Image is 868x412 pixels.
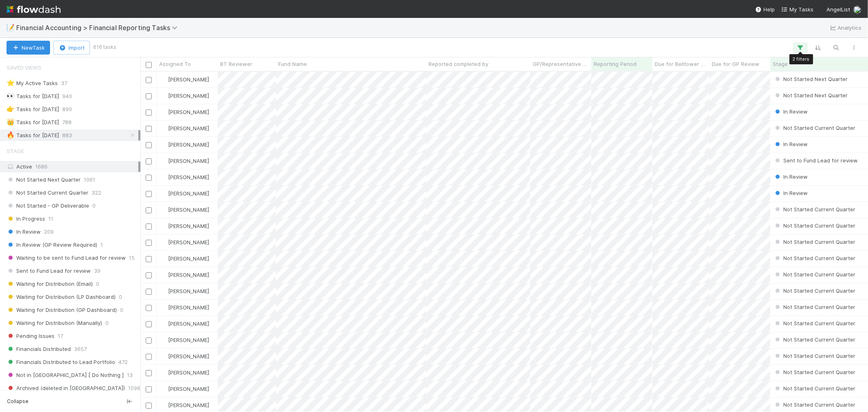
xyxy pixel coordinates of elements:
[774,239,855,245] span: Not Started Current Quarter
[774,156,858,164] div: Sent to Fund Lead for review
[168,206,209,213] span: [PERSON_NAME]
[35,163,48,170] span: 1686
[7,318,102,328] span: Waiting for Distribution (Manually)
[160,108,209,116] div: [PERSON_NAME]
[160,353,167,359] img: avatar_c7c7de23-09de-42ad-8e02-7981c37ee075.png
[774,271,855,278] span: Not Started Current Quarter
[168,109,209,115] span: [PERSON_NAME]
[160,92,167,99] img: avatar_8d06466b-a936-4205-8f52-b0cc03e2a179.png
[7,143,24,159] span: Stage
[774,125,855,131] span: Not Started Current Quarter
[774,108,808,115] span: In Review
[774,221,855,230] div: Not Started Current Quarter
[160,238,209,246] div: [PERSON_NAME]
[160,239,167,245] img: avatar_e5ec2f5b-afc7-4357-8cf1-2139873d70b1.png
[774,189,808,197] div: In Review
[7,24,15,31] span: 📝
[160,303,209,311] div: [PERSON_NAME]
[146,62,152,68] input: Toggle All Rows Selected
[7,279,93,289] span: Waiting for Distribution (Email)
[712,60,759,68] span: Due for GP Review
[160,158,167,164] img: avatar_030f5503-c087-43c2-95d1-dd8963b2926c.png
[774,124,855,132] div: Not Started Current Quarter
[160,402,167,408] img: avatar_c7c7de23-09de-42ad-8e02-7981c37ee075.png
[774,335,855,344] div: Not Started Current Quarter
[160,320,209,328] div: [PERSON_NAME]
[7,41,50,55] button: NewTask
[7,344,71,354] span: Financials Distributed
[146,272,152,278] input: Toggle Row Selected
[146,403,152,409] input: Toggle Row Selected
[774,255,855,261] span: Not Started Current Quarter
[655,60,707,68] span: Due for Belltower Review
[774,303,855,311] div: Not Started Current Quarter
[146,77,152,83] input: Toggle Row Selected
[774,205,855,213] div: Not Started Current Quarter
[168,223,209,229] span: [PERSON_NAME]
[774,369,855,375] span: Not Started Current Quarter
[129,253,135,263] span: 15
[774,401,855,408] span: Not Started Current Quarter
[44,227,54,237] span: 209
[160,223,167,229] img: avatar_705f3a58-2659-4f93-91ad-7a5be837418b.png
[160,206,167,213] img: avatar_e5ec2f5b-afc7-4357-8cf1-2139873d70b1.png
[160,140,209,149] div: [PERSON_NAME]
[160,124,209,132] div: [PERSON_NAME]
[159,60,191,68] span: Assigned To
[146,386,152,392] input: Toggle Row Selected
[146,207,152,213] input: Toggle Row Selected
[146,110,152,116] input: Toggle Row Selected
[774,107,808,116] div: In Review
[7,59,42,76] span: Saved Views
[7,266,91,276] span: Sent to Fund Lead for review
[146,158,152,164] input: Toggle Row Selected
[92,201,96,211] span: 0
[160,386,167,392] img: avatar_c7c7de23-09de-42ad-8e02-7981c37ee075.png
[168,190,209,197] span: [PERSON_NAME]
[774,384,855,392] div: Not Started Current Quarter
[160,173,209,181] div: [PERSON_NAME]
[7,240,97,250] span: In Review (GP Review Required)
[774,287,855,294] span: Not Started Current Quarter
[7,292,116,302] span: Waiting for Distribution (LP Dashboard)
[7,201,89,211] span: Not Started - GP Deliverable
[429,60,488,68] span: Reported completed by
[160,336,209,344] div: [PERSON_NAME]
[146,93,152,99] input: Toggle Row Selected
[146,256,152,262] input: Toggle Row Selected
[774,368,855,376] div: Not Started Current Quarter
[7,79,15,86] span: ⭐
[160,352,209,360] div: [PERSON_NAME]
[146,142,152,148] input: Toggle Row Selected
[160,337,167,343] img: avatar_c7c7de23-09de-42ad-8e02-7981c37ee075.png
[774,173,808,181] div: In Review
[7,331,55,341] span: Pending Issues
[7,104,59,114] div: Tasks for [DATE]
[774,157,858,164] span: Sent to Fund Lead for review
[168,174,209,180] span: [PERSON_NAME]
[7,305,117,315] span: Waiting for Distribution (GP Dashboard)
[146,240,152,246] input: Toggle Row Selected
[146,175,152,181] input: Toggle Row Selected
[146,289,152,295] input: Toggle Row Selected
[594,60,636,68] span: Reporting Period
[62,117,72,127] span: 788
[96,279,99,289] span: 0
[774,319,855,327] div: Not Started Current Quarter
[168,239,209,245] span: [PERSON_NAME]
[146,337,152,344] input: Toggle Row Selected
[93,44,116,51] small: 616 tasks
[168,125,209,131] span: [PERSON_NAME]
[160,141,167,148] img: avatar_030f5503-c087-43c2-95d1-dd8963b2926c.png
[774,385,855,392] span: Not Started Current Quarter
[160,254,209,263] div: [PERSON_NAME]
[7,130,59,140] div: Tasks for [DATE]
[168,337,209,343] span: [PERSON_NAME]
[7,117,59,127] div: Tasks for [DATE]
[774,190,808,196] span: In Review
[160,255,167,262] img: avatar_c7c7de23-09de-42ad-8e02-7981c37ee075.png
[774,206,855,213] span: Not Started Current Quarter
[160,190,167,197] img: avatar_030f5503-c087-43c2-95d1-dd8963b2926c.png
[7,253,126,263] span: Waiting to be sent to Fund Lead for review
[853,6,861,14] img: avatar_0d9988fd-9a15-4cc7-ad96-88feab9e0fa9.png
